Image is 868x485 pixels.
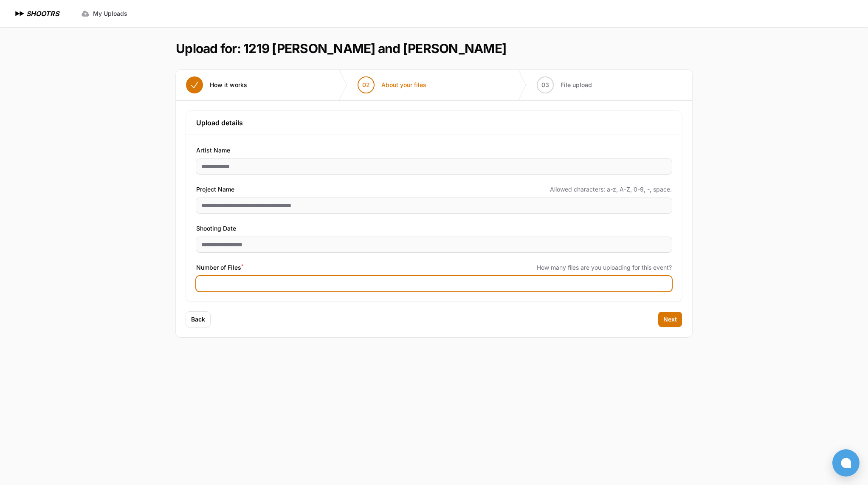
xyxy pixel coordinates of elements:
[196,145,230,155] span: Artist Name
[362,81,370,89] span: 02
[14,8,59,19] a: SHOOTRS SHOOTRS
[14,8,26,19] img: SHOOTRS
[347,70,437,100] button: 02 About your files
[176,41,506,56] h1: Upload for: 1219 [PERSON_NAME] and [PERSON_NAME]
[832,449,860,477] button: Open chat window
[176,70,257,100] button: How it works
[658,312,682,327] button: Next
[527,70,602,100] button: 03 File upload
[196,118,672,128] h3: Upload details
[537,263,672,272] span: How many files are you uploading for this event?
[191,315,205,324] span: Back
[26,8,59,19] h1: SHOOTRS
[663,315,677,324] span: Next
[93,9,127,18] span: My Uploads
[561,81,592,89] span: File upload
[76,6,132,21] a: My Uploads
[210,81,247,89] span: How it works
[186,312,210,327] button: Back
[196,262,243,273] span: Number of Files
[381,81,426,89] span: About your files
[196,184,234,195] span: Project Name
[196,223,236,234] span: Shooting Date
[541,81,549,89] span: 03
[550,185,672,194] span: Allowed characters: a-z, A-Z, 0-9, -, space.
